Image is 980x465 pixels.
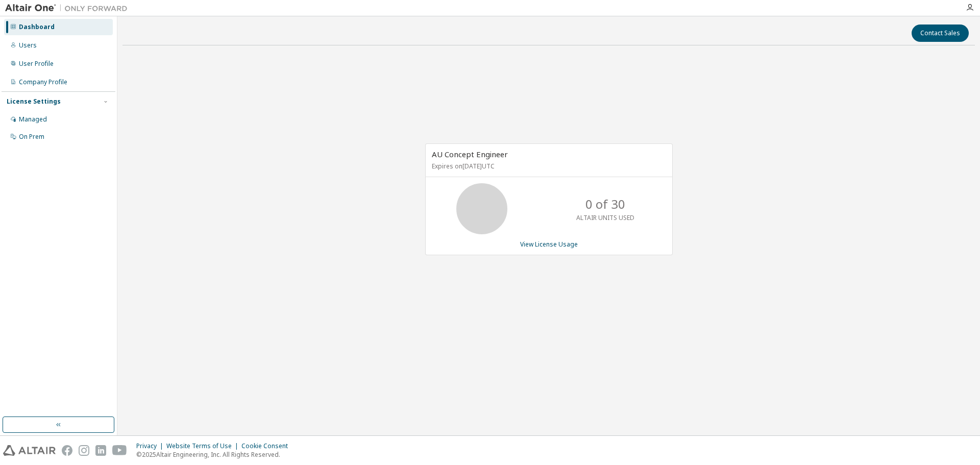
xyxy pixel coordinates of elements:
[5,3,133,13] img: Altair One
[112,445,127,456] img: youtube.svg
[19,78,67,86] div: Company Profile
[136,442,166,450] div: Privacy
[19,41,37,50] div: Users
[95,445,106,456] img: linkedin.svg
[19,60,54,68] div: User Profile
[241,442,294,450] div: Cookie Consent
[576,213,634,222] p: ALTAIR UNITS USED
[19,133,44,141] div: On Prem
[19,115,47,124] div: Managed
[19,23,55,31] div: Dashboard
[3,445,56,456] img: altair_logo.svg
[166,442,241,450] div: Website Terms of Use
[585,195,625,213] p: 0 of 30
[7,97,61,106] div: License Settings
[432,149,508,159] span: AU Concept Engineer
[912,25,969,42] button: Contact Sales
[79,445,89,456] img: instagram.svg
[62,445,72,456] img: facebook.svg
[136,450,294,459] p: © 2025 Altair Engineering, Inc. All Rights Reserved.
[520,240,578,249] a: View License Usage
[432,162,664,170] p: Expires on [DATE] UTC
